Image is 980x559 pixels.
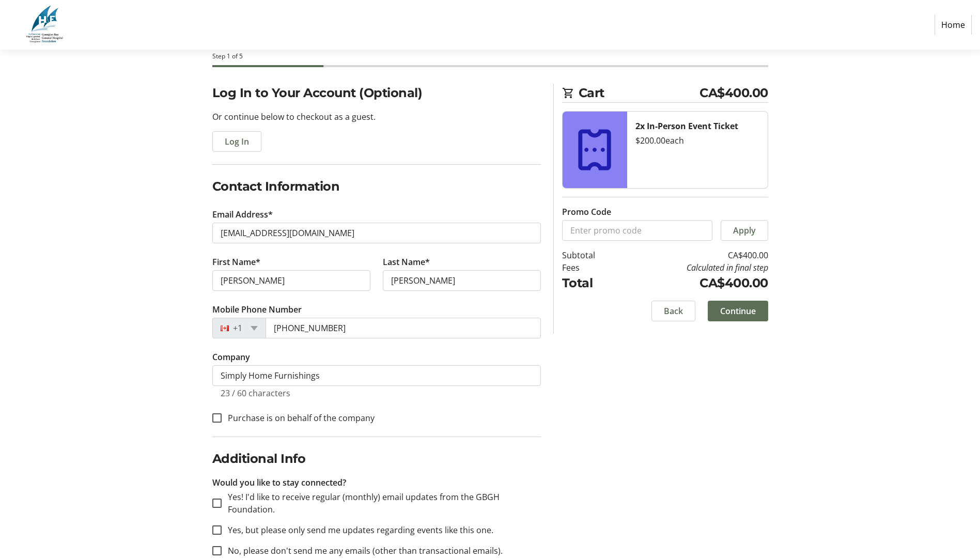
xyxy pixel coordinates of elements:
[562,220,712,241] input: Enter promo code
[635,120,738,132] strong: 2x In-Person Event Ticket
[721,220,768,241] button: Apply
[579,84,700,102] span: Cart
[212,449,541,468] h2: Additional Info
[221,387,290,399] tr-character-limit: 23 / 60 characters
[720,305,756,317] span: Continue
[562,261,621,274] td: Fees
[212,131,261,152] button: Log In
[621,274,768,292] td: CA$400.00
[635,134,759,147] div: $200.00 each
[708,301,768,321] button: Continue
[8,4,82,45] img: Georgian Bay General Hospital Foundation's Logo
[266,318,541,338] input: (506) 234-5678
[212,351,250,363] label: Company
[212,84,541,102] h2: Log In to Your Account (Optional)
[212,52,768,61] div: Step 1 of 5
[621,249,768,261] td: CA$400.00
[383,256,430,268] label: Last Name*
[562,249,621,261] td: Subtotal
[212,111,541,123] p: Or continue below to checkout as a guest.
[212,303,302,316] label: Mobile Phone Number
[212,256,260,268] label: First Name*
[222,412,375,424] label: Purchase is on behalf of the company
[212,177,541,196] h2: Contact Information
[621,261,768,274] td: Calculated in final step
[222,491,541,516] label: Yes! I'd like to receive regular (monthly) email updates from the GBGH Foundation.
[733,224,756,237] span: Apply
[699,84,768,102] span: CA$400.00
[562,274,621,292] td: Total
[935,15,972,35] a: Home
[212,208,273,221] label: Email Address*
[651,301,695,321] button: Back
[562,206,611,218] label: Promo Code
[225,135,249,148] span: Log In
[222,524,493,536] label: Yes, but please only send me updates regarding events like this one.
[222,545,503,557] label: No, please don't send me any emails (other than transactional emails).
[664,305,683,317] span: Back
[212,476,541,489] p: Would you like to stay connected?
